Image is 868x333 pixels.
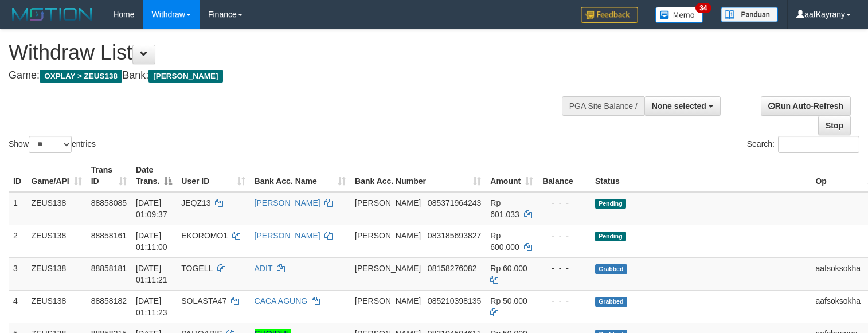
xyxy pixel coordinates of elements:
[9,159,27,192] th: ID
[29,136,72,153] select: Showentries
[747,136,859,153] label: Search:
[595,232,626,241] span: Pending
[490,264,527,273] span: Rp 60.000
[9,136,96,153] label: Show entries
[40,70,122,83] span: OXPLAY > ZEUS138
[9,257,27,290] td: 3
[778,136,859,153] input: Search:
[91,198,127,207] span: 88858085
[562,96,644,116] div: PGA Site Balance /
[255,198,320,207] a: [PERSON_NAME]
[644,96,721,116] button: None selected
[695,3,711,13] span: 34
[9,192,27,225] td: 1
[542,295,586,307] div: - - -
[131,159,177,192] th: Date Trans.: activate to sort column descending
[9,6,96,23] img: MOTION_logo.png
[136,198,167,219] span: [DATE] 01:09:37
[486,159,538,192] th: Amount: activate to sort column ascending
[181,264,212,273] span: TOGELL
[428,231,481,240] span: Copy 083185693827 to clipboard
[355,296,421,305] span: [PERSON_NAME]
[136,296,167,317] span: [DATE] 01:11:23
[581,7,638,23] img: Feedback.jpg
[538,159,591,192] th: Balance
[9,70,567,81] h4: Game: Bank:
[490,198,519,219] span: Rp 601.033
[761,96,851,116] a: Run Auto-Refresh
[542,263,586,274] div: - - -
[27,290,87,323] td: ZEUS138
[428,296,481,305] span: Copy 085210398135 to clipboard
[721,7,778,22] img: panduan.png
[27,257,87,290] td: ZEUS138
[355,198,421,207] span: [PERSON_NAME]
[9,225,27,257] td: 2
[542,197,586,209] div: - - -
[490,231,519,252] span: Rp 600.000
[177,159,249,192] th: User ID: activate to sort column ascending
[355,231,421,240] span: [PERSON_NAME]
[818,116,851,135] a: Stop
[490,296,527,305] span: Rp 50.000
[350,159,486,192] th: Bank Acc. Number: activate to sort column ascending
[181,296,226,305] span: SOLASTA47
[255,296,308,305] a: CACA AGUNG
[255,231,320,240] a: [PERSON_NAME]
[136,231,167,252] span: [DATE] 01:11:00
[91,264,127,273] span: 88858181
[27,225,87,257] td: ZEUS138
[428,198,481,207] span: Copy 085371964243 to clipboard
[595,264,627,274] span: Grabbed
[91,231,127,240] span: 88858161
[595,199,626,209] span: Pending
[428,264,477,273] span: Copy 08158276082 to clipboard
[91,296,127,305] span: 88858182
[655,7,703,23] img: Button%20Memo.svg
[181,198,210,207] span: JEQZ13
[9,290,27,323] td: 4
[148,70,222,83] span: [PERSON_NAME]
[355,264,421,273] span: [PERSON_NAME]
[591,159,811,192] th: Status
[87,159,131,192] th: Trans ID: activate to sort column ascending
[255,264,273,273] a: ADIT
[27,192,87,225] td: ZEUS138
[595,297,627,307] span: Grabbed
[9,41,567,64] h1: Withdraw List
[250,159,350,192] th: Bank Acc. Name: activate to sort column ascending
[542,230,586,241] div: - - -
[136,264,167,284] span: [DATE] 01:11:21
[652,101,706,111] span: None selected
[181,231,228,240] span: EKOROMO1
[27,159,87,192] th: Game/API: activate to sort column ascending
